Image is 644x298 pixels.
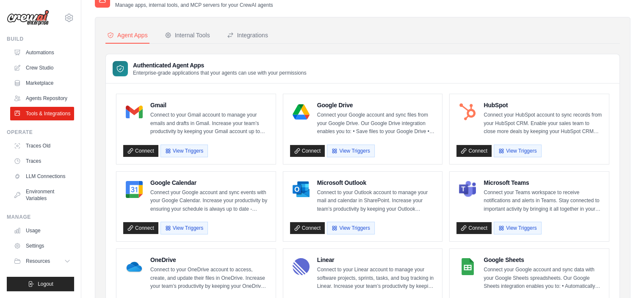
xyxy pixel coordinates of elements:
p: Connect to your Linear account to manage your software projects, sprints, tasks, and bug tracking... [317,266,436,291]
a: Connect [456,145,492,157]
img: Google Sheets Logo [459,258,476,275]
h4: Google Calendar [150,178,269,187]
p: Enterprise-grade applications that your agents can use with your permissions [133,70,307,76]
a: Crew Studio [10,61,74,75]
img: OneDrive Logo [126,258,143,275]
p: Connect to your OneDrive account to access, create, and update their files in OneDrive. Increase ... [150,266,269,291]
button: View Triggers [327,145,374,157]
h4: Microsoft Outlook [317,178,436,187]
img: Linear Logo [293,258,310,275]
h4: HubSpot [484,101,602,109]
p: Connect your Google account and sync data with your Google Sheets spreadsheets. Our Google Sheets... [484,266,602,291]
img: Microsoft Outlook Logo [293,181,310,198]
h3: Authenticated Agent Apps [133,61,307,70]
h4: OneDrive [150,256,269,264]
p: Connect your Google account and sync events with your Google Calendar. Increase your productivity... [150,189,269,214]
button: View Triggers [327,222,374,234]
button: Logout [7,277,74,291]
button: Resources [10,254,74,268]
button: Internal Tools [163,28,212,44]
a: Traces [10,154,74,168]
a: Connect [123,145,158,157]
a: Connect [290,145,325,157]
p: Connect to your Gmail account to manage your emails and drafts in Gmail. Increase your team’s pro... [150,111,269,136]
h4: Google Sheets [484,256,602,264]
button: View Triggers [160,222,208,234]
a: Agents Repository [10,92,74,105]
p: Connect your Teams workspace to receive notifications and alerts in Teams. Stay connected to impo... [484,189,602,214]
p: Connect your Google account and sync files from your Google Drive. Our Google Drive integration e... [317,111,436,136]
img: Google Calendar Logo [126,181,143,198]
a: Environment Variables [10,185,74,205]
div: Agent Apps [107,31,148,39]
img: Microsoft Teams Logo [459,181,476,198]
h4: Google Drive [317,101,436,109]
a: Marketplace [10,76,74,90]
div: Internal Tools [165,31,210,39]
span: Logout [38,281,53,287]
h4: Gmail [150,101,269,109]
a: Usage [10,224,74,237]
img: Logo [7,10,49,26]
img: HubSpot Logo [459,103,476,120]
img: Google Drive Logo [293,103,310,120]
a: Settings [10,239,74,253]
div: Integrations [227,31,268,39]
a: Connect [290,222,325,234]
a: Traces Old [10,139,74,153]
h4: Microsoft Teams [484,178,602,187]
span: Resources [26,258,50,265]
button: View Triggers [160,145,208,157]
a: Connect [123,222,158,234]
div: Operate [7,129,74,136]
img: Gmail Logo [126,103,143,120]
a: Tools & Integrations [10,107,74,120]
a: LLM Connections [10,170,74,183]
div: Manage [7,214,74,220]
button: View Triggers [494,222,541,234]
button: Agent Apps [105,28,149,44]
h4: Linear [317,256,436,264]
div: Build [7,36,74,42]
button: Integrations [225,28,270,44]
p: Manage apps, internal tools, and MCP servers for your CrewAI agents [115,2,273,8]
button: View Triggers [494,145,541,157]
a: Automations [10,46,74,59]
a: Connect [456,222,492,234]
p: Connect to your Outlook account to manage your mail and calendar in SharePoint. Increase your tea... [317,189,436,214]
p: Connect your HubSpot account to sync records from your HubSpot CRM. Enable your sales team to clo... [484,111,602,136]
